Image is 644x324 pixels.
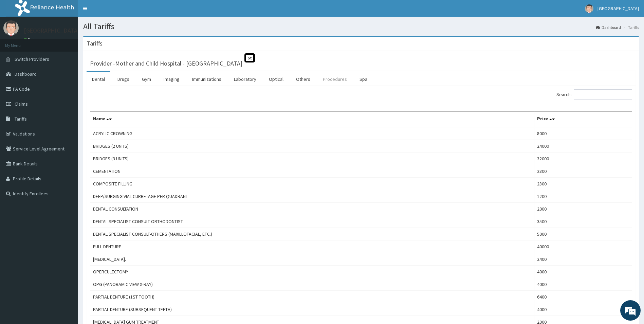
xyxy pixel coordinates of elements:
td: BRIDGES (2 UNITS) [90,140,534,152]
h3: Provider - Mother and Child Hospital - [GEOGRAPHIC_DATA] [90,60,242,67]
p: [GEOGRAPHIC_DATA] [24,28,80,34]
span: Switch Providers [15,56,49,62]
a: Others [291,72,316,86]
li: Tariffs [622,24,639,30]
td: FULL DENTURE [90,240,534,253]
td: 4000 [534,266,632,278]
h1: All Tariffs [83,22,639,31]
img: User Image [3,20,19,36]
a: Online [24,37,40,42]
td: 3500 [534,215,632,228]
span: St [244,53,255,62]
a: Procedures [317,72,352,86]
td: ACRYLIC CROWNING [90,127,534,140]
td: [MEDICAL_DATA]. [90,253,534,266]
a: Spa [354,72,373,86]
td: BRIDGES (3 UNITS) [90,152,534,165]
h3: Tariffs [87,40,103,47]
td: 2400 [534,253,632,266]
td: 4000 [534,303,632,316]
a: Dashboard [596,24,621,30]
th: Price [534,112,632,127]
td: DEEP/SUBGINGIVIAL CURRETAGE PER QUADRANT [90,190,534,203]
td: 2800 [534,165,632,178]
td: 6400 [534,291,632,303]
td: 5000 [534,228,632,240]
td: 24000 [534,140,632,152]
a: Optical [263,72,289,86]
td: COMPOSITE FILLING [90,178,534,190]
label: Search: [556,89,632,100]
td: 4000 [534,278,632,291]
a: Drugs [112,72,135,86]
span: Tariffs [15,116,27,122]
td: 2800 [534,178,632,190]
th: Name [90,112,534,127]
a: Dental [87,72,110,86]
td: DENTAL SPECIALIST CONSULT-ORTHODONTIST [90,215,534,228]
a: Gym [136,72,157,86]
td: 40000 [534,240,632,253]
input: Search: [574,89,632,100]
span: Claims [15,101,28,107]
img: User Image [585,4,593,13]
td: DENTAL SPECIALIST CONSULT-OTHERS (MAXILLOFACIAL, ETC.) [90,228,534,240]
td: DENTAL CONSULTATION [90,203,534,215]
a: Laboratory [228,72,262,86]
td: OPERCULECTOMY [90,266,534,278]
a: Immunizations [187,72,227,86]
td: OPG (PANORAMIC VIEW X-RAY) [90,278,534,291]
td: PARTIAL DENTURE (SUBSEQUENT TEETH) [90,303,534,316]
span: Dashboard [15,71,37,77]
td: CEMENTATION [90,165,534,178]
td: 1200 [534,190,632,203]
td: PARTIAL DENTURE (1ST TOOTH) [90,291,534,303]
a: Imaging [158,72,185,86]
td: 32000 [534,152,632,165]
span: [GEOGRAPHIC_DATA] [597,5,639,12]
td: 8000 [534,127,632,140]
td: 2000 [534,203,632,215]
